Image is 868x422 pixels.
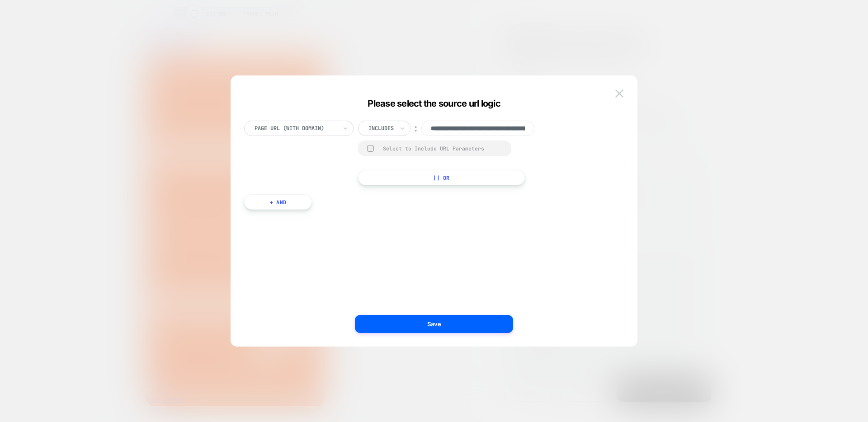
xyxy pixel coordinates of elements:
button: || Or [358,170,525,185]
div: Please select the source url logic [231,98,637,109]
div: Select to Include URL Parameters [383,145,502,152]
button: Save [355,315,513,333]
iframe: Kodif Chat widget [138,338,179,379]
img: close [615,89,623,97]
